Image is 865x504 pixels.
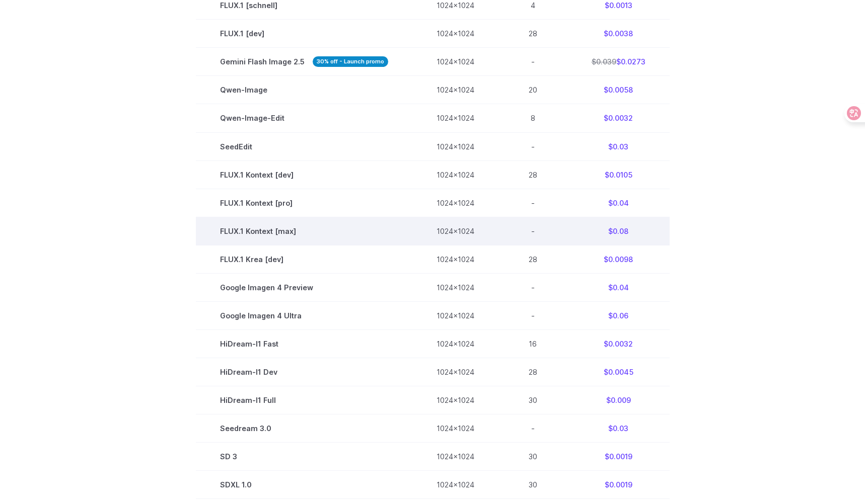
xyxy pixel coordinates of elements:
td: 30 [498,443,567,471]
td: 1024x1024 [412,160,498,189]
td: 28 [498,20,567,48]
td: 1024x1024 [412,245,498,273]
td: Google Imagen 4 Ultra [196,301,412,329]
td: HiDream-I1 Dev [196,358,412,386]
strong: 30% off - Launch promo [313,56,388,67]
td: SD 3 [196,443,412,471]
td: 1024x1024 [412,414,498,443]
td: $0.0032 [567,104,670,132]
td: 28 [498,160,567,189]
td: $0.0098 [567,245,670,273]
td: - [498,48,567,76]
td: - [498,217,567,245]
td: - [498,414,567,443]
td: $0.03 [567,414,670,443]
td: 1024x1024 [412,48,498,76]
td: $0.08 [567,217,670,245]
td: HiDream-I1 Fast [196,329,412,358]
td: 30 [498,471,567,499]
td: $0.03 [567,132,670,160]
td: $0.04 [567,189,670,217]
td: 20 [498,76,567,104]
td: $0.0019 [567,443,670,471]
td: HiDream-I1 Full [196,386,412,414]
td: 1024x1024 [412,20,498,48]
td: 1024x1024 [412,386,498,414]
td: 30 [498,386,567,414]
td: $0.0105 [567,160,670,189]
td: $0.0032 [567,329,670,358]
td: - [498,189,567,217]
td: 16 [498,329,567,358]
td: $0.06 [567,301,670,329]
td: Seedream 3.0 [196,414,412,443]
td: FLUX.1 Kontext [dev] [196,160,412,189]
td: $0.0273 [567,48,670,76]
td: 1024x1024 [412,273,498,301]
td: 8 [498,104,567,132]
td: 1024x1024 [412,471,498,499]
td: FLUX.1 Krea [dev] [196,245,412,273]
td: 1024x1024 [412,358,498,386]
td: FLUX.1 Kontext [pro] [196,189,412,217]
td: SDXL 1.0 [196,471,412,499]
td: - [498,132,567,160]
td: FLUX.1 Kontext [max] [196,217,412,245]
td: 1024x1024 [412,301,498,329]
td: Qwen-Image-Edit [196,104,412,132]
td: $0.0019 [567,471,670,499]
td: Qwen-Image [196,76,412,104]
td: SeedEdit [196,132,412,160]
td: $0.0045 [567,358,670,386]
td: 1024x1024 [412,189,498,217]
span: Gemini Flash Image 2.5 [220,56,388,67]
td: Google Imagen 4 Preview [196,273,412,301]
td: $0.0038 [567,20,670,48]
td: 28 [498,358,567,386]
td: $0.0058 [567,76,670,104]
td: FLUX.1 [dev] [196,20,412,48]
td: 1024x1024 [412,76,498,104]
s: $0.039 [592,57,616,66]
td: - [498,273,567,301]
td: $0.04 [567,273,670,301]
td: - [498,301,567,329]
td: 1024x1024 [412,132,498,160]
td: 1024x1024 [412,104,498,132]
td: 1024x1024 [412,217,498,245]
td: 1024x1024 [412,443,498,471]
td: 28 [498,245,567,273]
td: 1024x1024 [412,329,498,358]
td: $0.009 [567,386,670,414]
